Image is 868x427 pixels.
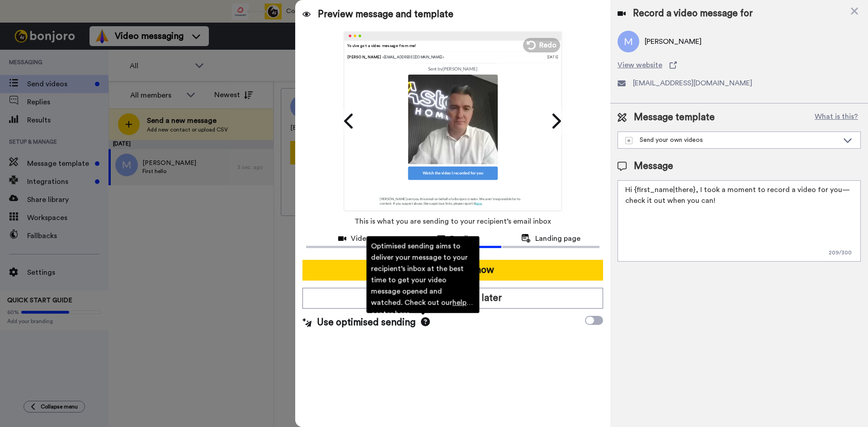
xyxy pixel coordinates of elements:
[634,160,673,173] span: Message
[535,233,580,244] span: Landing page
[302,260,603,281] button: Send message now
[354,211,551,231] span: This is what you are sending to your recipient’s email inbox
[618,180,861,262] textarea: Hi {first_name|there}, I took a moment to record a video for you—check it out when you can!
[634,111,715,124] span: Message template
[625,136,839,145] div: Send your own videos
[302,288,603,309] button: Schedule to send later
[317,316,415,329] span: Use optimised sending
[408,166,497,180] div: Watch the video I recorded for you
[625,137,632,144] img: demo-template.svg
[812,111,861,124] button: What is this?
[633,78,752,89] span: [EMAIL_ADDRESS][DOMAIN_NAME]
[475,201,482,205] span: here
[368,184,537,206] p: [PERSON_NAME] sent you this email on behalf of a Bonjoro creator. We aren’t responsible for its c...
[351,233,371,244] span: Video
[371,242,473,317] span: Optimised sending aims to deliver your message to your recipient’s inbox at the best time to get ...
[408,75,497,164] img: 9k=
